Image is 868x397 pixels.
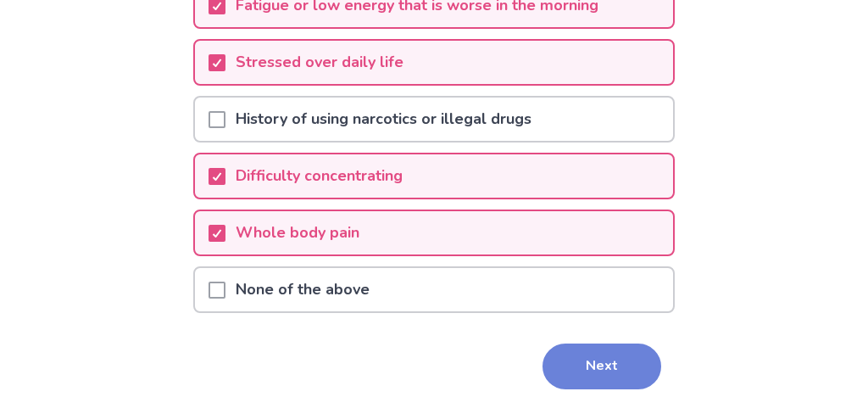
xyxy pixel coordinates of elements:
[225,211,370,254] p: Whole body pain
[225,154,413,198] p: Difficulty concentrating
[225,98,542,141] p: History of using narcotics or illegal drugs
[225,41,414,84] p: Stressed over daily life
[542,344,661,389] button: Next
[225,268,380,311] p: None of the above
